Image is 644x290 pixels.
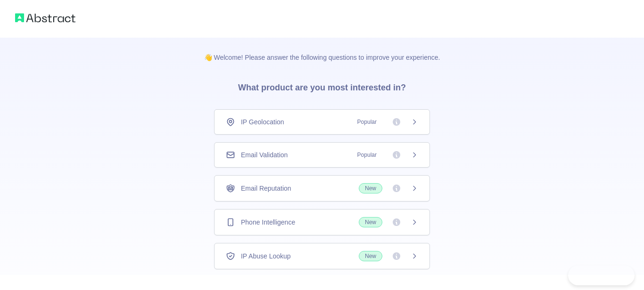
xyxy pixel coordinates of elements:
[359,251,382,261] span: New
[241,150,288,160] span: Email Validation
[223,62,421,109] h3: What product are you most interested in?
[15,11,75,24] img: Abstract logo
[241,184,291,193] span: Email Reputation
[359,183,382,193] span: New
[359,217,382,227] span: New
[352,117,382,127] span: Popular
[241,117,284,127] span: IP Geolocation
[241,251,291,261] span: IP Abuse Lookup
[568,266,635,285] iframe: Toggle Customer Support
[352,150,382,160] span: Popular
[241,217,295,227] span: Phone Intelligence
[189,38,455,62] p: 👋 Welcome! Please answer the following questions to improve your experience.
